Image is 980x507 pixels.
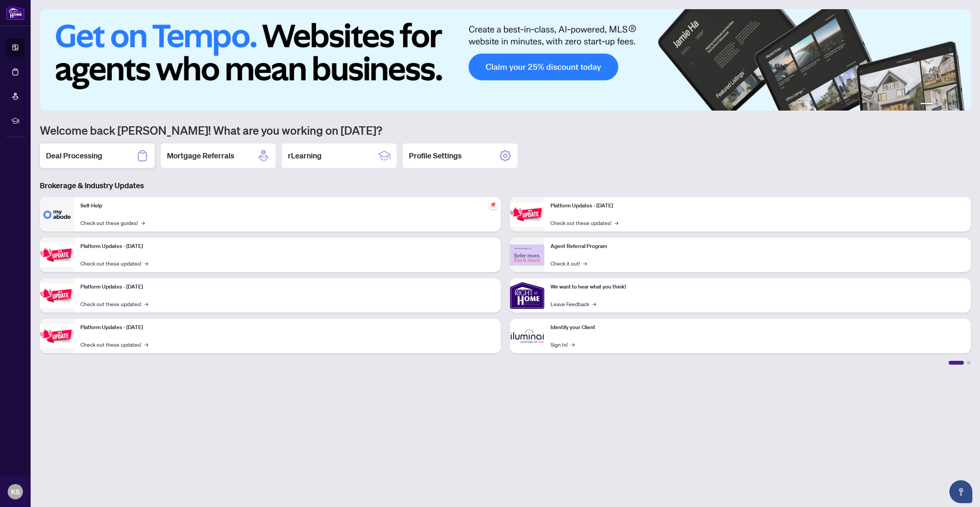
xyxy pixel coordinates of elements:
p: Platform Updates - [DATE] [80,323,495,332]
h3: Brokerage & Industry Updates [40,180,971,191]
p: We want to hear what you think! [550,283,965,291]
a: Leave Feedback→ [550,300,596,308]
a: Check out these updates!→ [80,300,148,308]
button: 3 [942,103,945,106]
a: Check out these updates!→ [80,340,148,349]
img: Self-Help [40,197,74,231]
a: Check out these updates!→ [550,218,618,227]
span: → [571,340,575,349]
a: Sign In!→ [550,340,575,349]
button: 6 [960,103,963,106]
span: pushpin [488,200,498,209]
img: Slide 0 [40,9,971,111]
button: 5 [954,103,957,106]
img: logo [6,6,24,20]
img: Platform Updates - September 16, 2025 [40,243,74,267]
a: Check it out!→ [550,259,587,267]
img: Platform Updates - June 23, 2025 [510,202,544,227]
span: KS [11,486,20,497]
p: Platform Updates - [DATE] [550,202,965,210]
h2: Profile Settings [409,150,462,161]
img: Platform Updates - July 8, 2025 [40,324,74,348]
img: We want to hear what you think! [510,278,544,313]
img: Platform Updates - July 21, 2025 [40,284,74,308]
span: → [614,218,618,227]
span: → [144,300,148,308]
p: Platform Updates - [DATE] [80,242,495,251]
h2: Deal Processing [46,150,102,161]
a: Check out these guides!→ [80,218,145,227]
a: Check out these updates!→ [80,259,148,267]
h2: rLearning [288,150,322,161]
span: → [583,259,587,267]
button: 2 [936,103,939,106]
img: Agent Referral Program [510,245,544,266]
span: → [141,218,145,227]
p: Agent Referral Program [550,242,965,251]
p: Platform Updates - [DATE] [80,283,495,291]
img: Identify your Client [510,319,544,353]
span: → [592,300,596,308]
p: Identify your Client [550,323,965,332]
h1: Welcome back [PERSON_NAME]! What are you working on [DATE]? [40,123,971,137]
p: Self-Help [80,202,495,210]
button: Open asap [949,480,972,503]
button: 4 [948,103,951,106]
span: → [144,340,148,349]
h2: Mortgage Referrals [167,150,234,161]
span: → [144,259,148,267]
button: 1 [920,103,933,106]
